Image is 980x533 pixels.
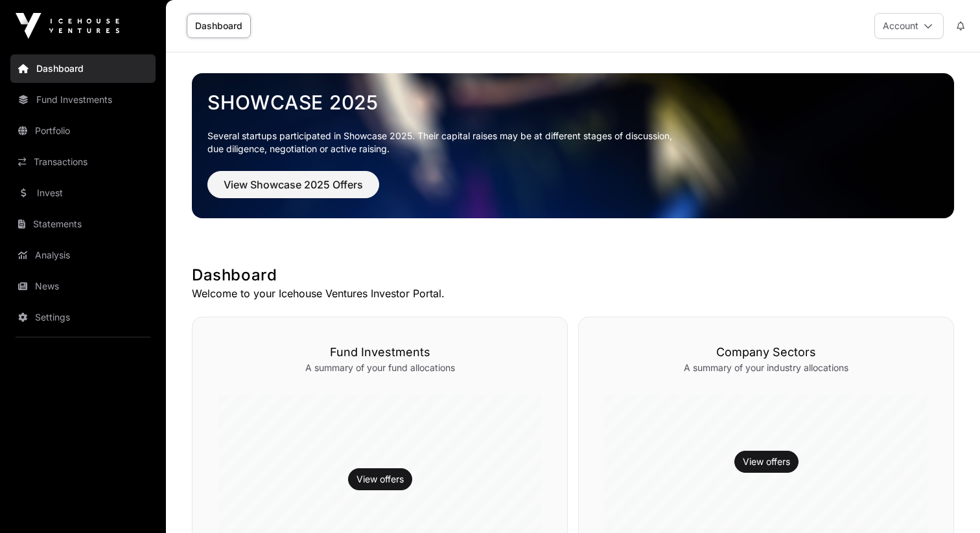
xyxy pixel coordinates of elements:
p: A summary of your industry allocations [605,361,927,374]
a: Fund Investments [10,85,156,114]
a: Statements [10,210,156,238]
button: View Showcase 2025 Offers [207,171,379,198]
a: Invest [10,179,156,207]
a: View offers [356,473,404,486]
p: A summary of your fund allocations [218,361,541,374]
a: Showcase 2025 [207,91,939,114]
a: Analysis [10,241,156,269]
a: Dashboard [10,54,156,83]
button: View offers [734,451,799,473]
a: View offers [743,455,790,468]
h1: Dashboard [192,265,954,286]
a: Settings [10,303,156,332]
button: Account [874,13,944,39]
h3: Fund Investments [218,343,541,361]
h3: Company Sectors [605,343,927,361]
button: View offers [348,468,412,490]
a: View Showcase 2025 Offers [207,184,379,197]
p: Several startups participated in Showcase 2025. Their capital raises may be at different stages o... [207,130,939,155]
p: Welcome to your Icehouse Ventures Investor Portal. [192,286,954,301]
a: Portfolio [10,117,156,145]
span: View Showcase 2025 Offers [224,177,363,192]
a: News [10,272,156,301]
a: Transactions [10,148,156,176]
img: Showcase 2025 [192,73,954,218]
a: Dashboard [187,14,251,38]
img: Icehouse Ventures Logo [16,13,119,39]
iframe: Chat Widget [915,471,980,533]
